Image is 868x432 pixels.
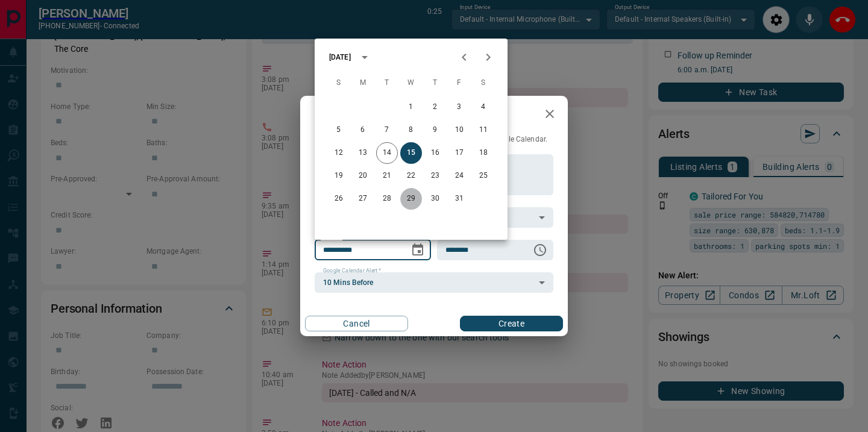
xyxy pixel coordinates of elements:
button: 7 [376,119,398,141]
button: 8 [400,119,422,141]
span: Tuesday [376,71,398,95]
button: 1 [400,96,422,118]
button: 3 [448,96,470,118]
div: 10 Mins Before [315,272,553,293]
span: Friday [448,71,470,95]
button: 29 [400,188,422,210]
button: 6 [352,119,374,141]
button: 16 [424,142,446,164]
button: 30 [424,188,446,210]
button: 22 [400,165,422,187]
button: 2 [424,96,446,118]
button: 21 [376,165,398,187]
div: [DATE] [329,52,351,63]
h2: New Task [300,96,382,134]
button: 4 [473,96,494,118]
button: 24 [448,165,470,187]
button: 20 [352,165,374,187]
button: 10 [448,119,470,141]
button: 18 [473,142,494,164]
span: Thursday [424,71,446,95]
label: Date [323,234,338,242]
button: Next month [476,45,500,69]
button: 9 [424,119,446,141]
button: 23 [424,165,446,187]
button: 13 [352,142,374,164]
button: 25 [473,165,494,187]
button: Cancel [305,316,408,331]
button: 15 [400,142,422,164]
span: Saturday [473,71,494,95]
button: 27 [352,188,374,210]
span: Sunday [328,71,350,95]
button: Previous month [452,45,476,69]
button: 26 [328,188,350,210]
button: 19 [328,165,350,187]
button: Choose date, selected date is Oct 15, 2025 [406,238,430,262]
button: 12 [328,142,350,164]
button: Create [460,316,563,331]
button: Choose time, selected time is 6:00 AM [528,238,552,262]
button: 5 [328,119,350,141]
span: Wednesday [400,71,422,95]
button: calendar view is open, switch to year view [354,47,375,67]
button: 28 [376,188,398,210]
label: Google Calendar Alert [323,267,381,275]
button: 17 [448,142,470,164]
span: Monday [352,71,374,95]
button: 31 [448,188,470,210]
label: Time [445,234,461,242]
button: 11 [473,119,494,141]
button: 14 [376,142,398,164]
